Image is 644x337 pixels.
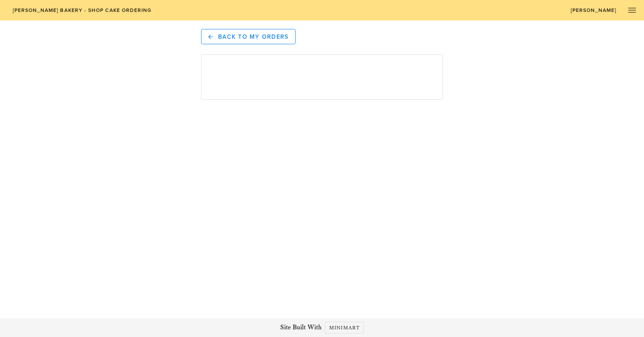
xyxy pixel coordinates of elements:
[201,29,296,44] a: Back to My Orders
[280,323,322,333] span: Site Built With
[7,4,157,16] a: [PERSON_NAME] Bakery - Shop Cake Ordering
[570,7,617,13] span: [PERSON_NAME]
[208,33,289,40] span: Back to My Orders
[565,4,622,16] a: [PERSON_NAME]
[329,325,360,331] span: Minimart
[325,322,364,334] a: Minimart
[12,7,152,13] span: [PERSON_NAME] Bakery - Shop Cake Ordering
